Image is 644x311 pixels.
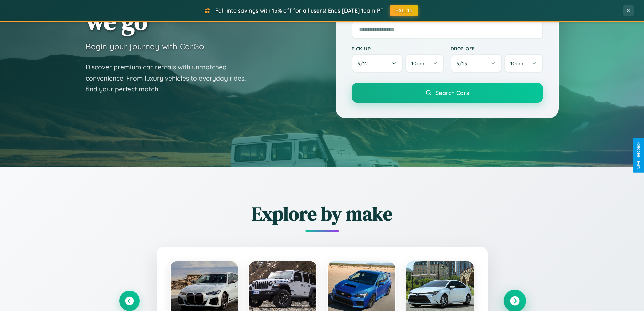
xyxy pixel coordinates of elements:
button: 9/12 [352,54,403,73]
button: 10am [504,54,543,73]
span: Search Cars [435,89,469,96]
button: FALL15 [390,5,418,16]
span: 9 / 12 [358,60,371,67]
span: Fall into savings with 15% off for all users! Ends [DATE] 10am PT. [215,7,385,14]
span: 10am [411,60,424,67]
div: Give Feedback [636,142,641,169]
label: Pick-up [352,46,444,51]
button: 9/13 [451,54,502,73]
p: Discover premium car rentals with unmatched convenience. From luxury vehicles to everyday rides, ... [86,62,255,95]
span: 10am [510,60,523,67]
label: Drop-off [451,46,543,51]
button: 10am [405,54,444,73]
h3: Begin your journey with CarGo [86,41,204,51]
h2: Explore by make [119,201,525,227]
span: 9 / 13 [457,60,470,67]
button: Search Cars [352,83,543,103]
